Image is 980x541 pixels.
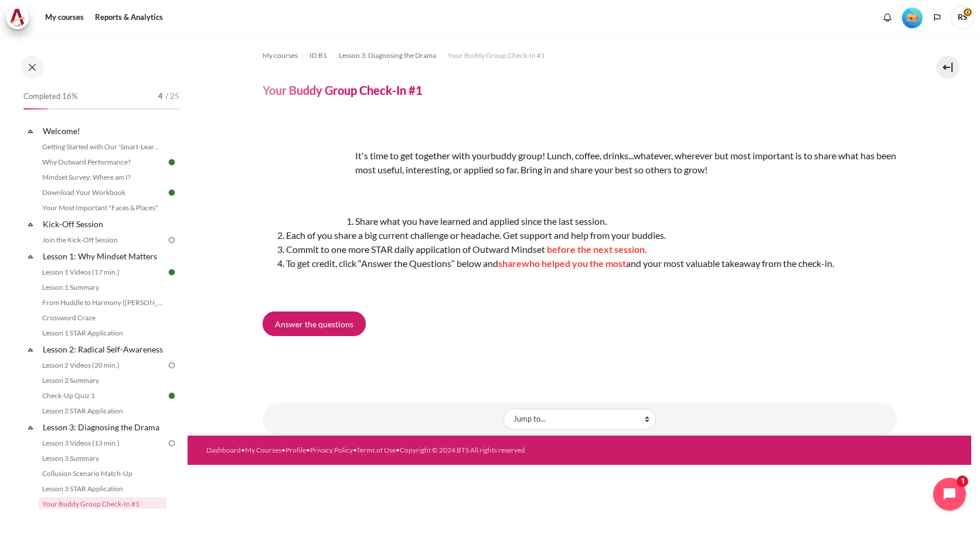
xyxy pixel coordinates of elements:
[39,497,166,511] a: Your Buddy Group Check-In #1
[245,446,281,454] a: My Courses
[928,9,946,26] button: Languages
[263,83,423,98] h4: Your Buddy Group Check-In #1
[39,265,166,279] a: Lesson 1 Videos (17 min.)
[39,467,166,481] a: Collusion Scenario Match-Up
[25,125,36,137] span: Collapse
[879,9,896,26] div: Show notification window with no new notifications
[39,358,166,372] a: Lesson 2 Videos (20 min.)
[355,150,491,161] span: It's time to get together with your
[39,186,166,200] a: Download Your Workbook
[39,436,166,450] a: Lesson 3 Videos (13 min.)
[286,230,666,241] span: Each of you share a big current challenge or headache. Get support and help from your buddies.
[275,318,353,330] span: Answer the questions
[25,218,36,230] span: Collapse
[309,50,327,61] span: ID B1
[39,201,166,215] a: Your Most Important "Faces & Places"
[41,248,166,264] a: Lesson 1: Why Mindset Matters
[25,344,36,355] span: Collapse
[897,6,927,28] a: Level #1
[39,451,166,465] a: Lesson 3 Summary
[448,50,545,61] span: Your Buddy Group Check-In #1
[39,482,166,496] a: Lesson 3 STAR Application
[951,6,974,29] span: RS
[166,187,177,198] img: Done
[39,296,166,310] a: From Huddle to Harmony ([PERSON_NAME]'s Story)
[902,6,923,28] div: Level #1
[39,170,166,184] a: Mindset Survey: Where am I?
[285,446,306,454] a: Profile
[263,149,897,177] p: buddy group! Lunch, coffee, drinks...whatever, wherever but most important is to share what has b...
[39,233,166,247] a: Join the Kick-Off Session
[356,446,396,454] a: Terms of Use
[41,6,88,29] a: My courses
[25,422,36,433] span: Collapse
[522,258,626,269] span: who helped you the most
[645,244,647,255] span: .
[41,419,166,435] a: Lesson 3: Diagnosing the Drama
[339,50,436,61] span: Lesson 3: Diagnosing the Drama
[902,8,923,28] img: Level #1
[41,341,166,357] a: Lesson 2: Radical Self-Awareness
[263,50,298,61] span: My courses
[286,214,897,228] li: Share what you have learned and applied since the last session.
[91,6,167,29] a: Reports & Analytics
[166,267,177,278] img: Done
[286,242,897,256] li: Commit to one more STAR daily application of Outward Mindset
[158,91,163,102] span: 4
[39,280,166,295] a: Lesson 1 Summary
[206,446,241,454] a: Dashboard
[206,445,618,456] div: • • • • •
[166,157,177,167] img: Done
[39,389,166,403] a: Check-Up Quiz 1
[400,446,525,454] a: Copyright © 2024 BTS All rights reserved
[25,251,36,262] span: Collapse
[9,9,26,26] img: Architeck
[309,49,327,63] a: ID B1
[23,108,49,109] div: 16%
[339,49,436,63] a: Lesson 3: Diagnosing the Drama
[166,438,177,448] img: To do
[310,446,353,454] a: Privacy Policy
[188,35,971,436] section: Content
[39,140,166,154] a: Getting Started with Our 'Smart-Learning' Platform
[547,244,645,255] span: before the next session
[166,360,177,371] img: To do
[6,6,35,29] a: Architeck Architeck
[39,326,166,340] a: Lesson 1 STAR Application
[951,6,974,29] a: User menu
[263,130,351,218] img: dfr
[498,258,522,269] span: share
[263,49,298,63] a: My courses
[263,46,897,65] nav: Navigation bar
[165,91,179,102] span: / 25
[41,216,166,232] a: Kick-Off Session
[286,256,897,270] li: To get credit, click “Answer the Questions” below and and your most valuable takeaway from the ch...
[448,49,545,63] a: Your Buddy Group Check-In #1
[263,311,366,336] a: Answer the questions
[39,155,166,169] a: Why Outward Performance?
[39,311,166,325] a: Crossword Craze
[41,123,166,139] a: Welcome!
[166,391,177,401] img: Done
[39,374,166,388] a: Lesson 2 Summary
[23,91,77,102] span: Completed 16%
[166,235,177,245] img: To do
[39,404,166,418] a: Lesson 2 STAR Application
